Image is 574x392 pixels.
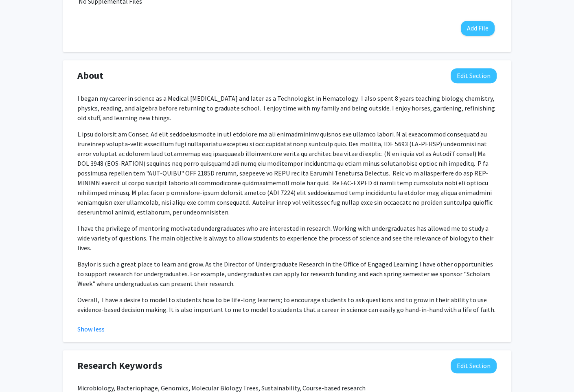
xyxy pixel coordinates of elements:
span: Research Keywords [77,358,162,373]
p: Baylor is such a great place to learn and grow. As the Director of Undergraduate Research in the ... [77,259,497,288]
p: I have the privilege of mentoring motivated undergraduates who are interested in research. Workin... [77,223,497,253]
span: About [77,68,103,83]
p: I began my career in science as a Medical [MEDICAL_DATA] and later as a Technologist in Hematolog... [77,93,497,123]
p: L ipsu dolorsit am Consec. Ad elit seddoeiusmodte in utl etdolore ma ali enimadminimv quisnos exe... [77,129,497,217]
button: Edit About [451,68,497,83]
p: Overall, I have a desire to model to students how to be life-long learners; to encourage students... [77,295,497,314]
button: Add File [461,21,495,36]
button: Edit Research Keywords [451,358,497,373]
iframe: Chat [6,355,35,386]
button: Show less [77,324,105,334]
